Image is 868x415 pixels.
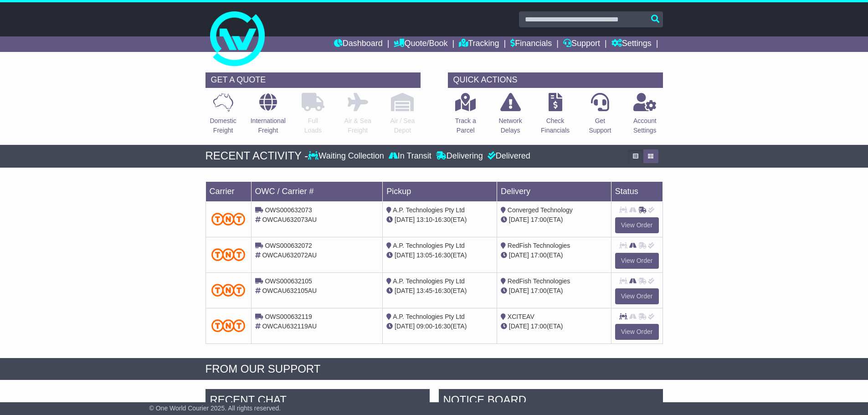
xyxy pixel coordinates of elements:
[615,324,659,340] a: View Order
[262,251,317,259] span: OWCAU632072AU
[633,92,657,140] a: AccountSettings
[393,313,464,320] span: A.P. Technologies Pty Ltd
[205,181,251,201] td: Carrier
[611,181,663,201] td: Status
[416,323,432,330] span: 09:00
[250,92,286,140] a: InternationalFreight
[265,206,312,214] span: OWS000632073
[501,286,607,296] div: (ETA)
[386,322,493,331] div: - (ETA)
[205,363,663,376] div: FROM OUR SUPPORT
[531,216,547,223] span: 17:00
[501,322,607,331] div: (ETA)
[633,116,657,135] p: Account Settings
[211,319,246,332] img: TNT_Domestic.png
[416,251,432,259] span: 13:05
[510,36,552,52] a: Financials
[211,284,246,296] img: TNT_Domestic.png
[334,36,383,52] a: Dashboard
[508,206,573,214] span: Converged Technology
[531,287,547,294] span: 17:00
[265,313,312,320] span: OWS000632119
[589,116,611,135] p: Get Support
[211,248,246,261] img: TNT_Domestic.png
[210,116,236,135] p: Domestic Freight
[509,251,529,259] span: [DATE]
[588,92,611,140] a: GetSupport
[615,253,659,269] a: View Order
[251,181,383,201] td: OWC / Carrier #
[395,216,415,223] span: [DATE]
[265,277,312,285] span: OWS000632105
[386,251,493,260] div: - (ETA)
[416,287,432,294] span: 13:45
[439,389,663,414] div: NOTICE BOARD
[395,251,415,259] span: [DATE]
[508,242,570,249] span: RedFish Technologies
[209,92,236,140] a: DomesticFreight
[395,323,415,330] span: [DATE]
[531,323,547,330] span: 17:00
[435,323,451,330] span: 16:30
[394,36,447,52] a: Quote/Book
[386,215,493,225] div: - (ETA)
[540,92,570,140] a: CheckFinancials
[262,287,317,294] span: OWCAU632105AU
[211,213,246,225] img: TNT_Domestic.png
[308,151,386,161] div: Waiting Collection
[501,251,607,260] div: (ETA)
[509,216,529,223] span: [DATE]
[563,36,600,52] a: Support
[149,405,281,412] span: © One World Courier 2025. All rights reserved.
[448,72,663,88] div: QUICK ACTIONS
[435,251,451,259] span: 16:30
[344,116,371,135] p: Air & Sea Freight
[541,116,570,135] p: Check Financials
[501,215,607,225] div: (ETA)
[393,277,464,285] span: A.P. Technologies Pty Ltd
[302,116,324,135] p: Full Loads
[509,323,529,330] span: [DATE]
[390,116,415,135] p: Air / Sea Depot
[416,216,432,223] span: 13:10
[395,287,415,294] span: [DATE]
[455,116,476,135] p: Track a Parcel
[262,323,317,330] span: OWCAU632119AU
[615,217,659,233] a: View Order
[615,288,659,304] a: View Order
[386,286,493,296] div: - (ETA)
[485,151,530,161] div: Delivered
[498,116,522,135] p: Network Delays
[205,389,430,414] div: RECENT CHAT
[383,181,497,201] td: Pickup
[435,287,451,294] span: 16:30
[393,206,464,214] span: A.P. Technologies Pty Ltd
[262,216,317,223] span: OWCAU632073AU
[509,287,529,294] span: [DATE]
[498,92,522,140] a: NetworkDelays
[435,216,451,223] span: 16:30
[611,36,652,52] a: Settings
[205,72,421,88] div: GET A QUOTE
[508,277,570,285] span: RedFish Technologies
[386,151,434,161] div: In Transit
[508,313,534,320] span: XCITEAV
[434,151,485,161] div: Delivering
[455,92,477,140] a: Track aParcel
[265,242,312,249] span: OWS000632072
[459,36,499,52] a: Tracking
[393,242,464,249] span: A.P. Technologies Pty Ltd
[531,251,547,259] span: 17:00
[251,116,286,135] p: International Freight
[497,181,611,201] td: Delivery
[205,149,308,163] div: RECENT ACTIVITY -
